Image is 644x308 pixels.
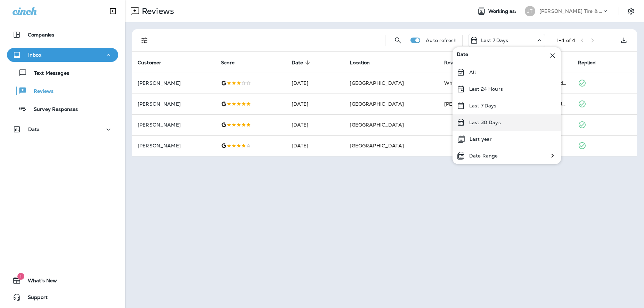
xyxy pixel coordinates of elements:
span: Location [350,59,379,66]
p: Auto refresh [426,38,457,43]
button: Settings [625,5,637,17]
p: Last 7 Days [469,103,497,108]
span: Review Comment [444,60,487,66]
div: 1 - 4 of 4 [557,38,575,43]
span: Replied [578,59,605,66]
span: What's New [21,278,57,286]
p: Last 24 Hours [469,86,503,92]
td: [DATE] [286,135,344,156]
span: Customer [138,60,161,66]
p: Last 30 Days [469,120,501,125]
span: Date [292,60,303,66]
span: Replied [578,60,596,66]
div: Steve got me in there quick for an oil change and a checkup for my air conditioning. Had it all d... [444,100,566,107]
button: Filters [138,33,152,47]
p: Inbox [28,52,41,58]
span: Customer [138,59,170,66]
button: Export as CSV [617,33,631,47]
span: Date [457,51,468,60]
span: Review Comment [444,59,496,66]
div: JT [525,6,535,16]
span: Score [221,59,244,66]
p: [PERSON_NAME] Tire & Auto [539,8,602,14]
button: Data [7,122,118,136]
button: Support [7,290,118,304]
p: Data [28,127,40,132]
span: Location [350,60,370,66]
span: Working as: [488,8,518,14]
td: [DATE] [286,114,344,135]
p: [PERSON_NAME] [138,101,210,107]
span: Date [292,59,312,66]
span: [GEOGRAPHIC_DATA] [350,143,403,149]
button: Text Messages [7,65,118,80]
button: Search Reviews [391,33,405,47]
td: [DATE] [286,94,344,114]
span: [GEOGRAPHIC_DATA] [350,101,403,107]
p: Last 7 Days [481,38,508,43]
button: Collapse Sidebar [103,4,123,18]
p: Survey Responses [27,106,78,113]
span: Support [21,294,48,303]
p: Text Messages [27,70,69,77]
button: Inbox [7,48,118,62]
p: Last year [470,136,492,142]
div: What new tires don't need a balance? You should make that part of the original quote. [444,80,566,87]
p: All [469,70,476,75]
p: [PERSON_NAME] [138,80,210,86]
button: Survey Responses [7,102,118,116]
span: [GEOGRAPHIC_DATA] [350,80,403,86]
p: Date Range [469,153,498,159]
button: Reviews [7,83,118,98]
button: 1What's New [7,274,118,287]
span: [GEOGRAPHIC_DATA] [350,122,403,128]
td: [DATE] [286,73,344,94]
p: Reviews [27,88,54,95]
p: Reviews [139,6,174,16]
p: Companies [28,32,54,38]
span: Score [221,60,235,66]
p: [PERSON_NAME] [138,143,210,148]
button: Companies [7,28,118,42]
span: 1 [17,273,24,280]
p: [PERSON_NAME] [138,122,210,128]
